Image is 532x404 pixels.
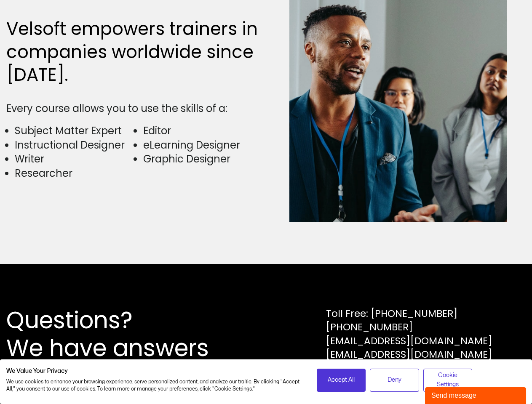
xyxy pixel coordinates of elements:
[143,124,262,138] li: Editor
[6,378,304,393] p: We use cookies to enhance your browsing experience, serve personalized content, and analyze our t...
[328,375,355,385] span: Accept All
[6,367,304,375] h2: We Value Your Privacy
[423,369,473,392] button: Adjust cookie preferences
[317,369,366,392] button: Accept all cookies
[6,306,239,362] h2: Questions? We have answers
[429,371,467,390] span: Cookie Settings
[15,138,133,152] li: Instructional Designer
[15,124,133,138] li: Subject Matter Expert
[6,18,262,87] h2: Velsoft empowers trainers in companies worldwide since [DATE].
[15,152,133,166] li: Writer
[143,152,262,166] li: Graphic Designer
[388,375,401,385] span: Deny
[425,385,528,404] iframe: chat widget
[326,307,492,361] div: Toll Free: [PHONE_NUMBER] [PHONE_NUMBER] [EMAIL_ADDRESS][DOMAIN_NAME] [EMAIL_ADDRESS][DOMAIN_NAME]
[143,138,262,152] li: eLearning Designer
[15,166,133,181] li: Researcher
[370,369,419,392] button: Deny all cookies
[6,101,262,116] div: Every course allows you to use the skills of a:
